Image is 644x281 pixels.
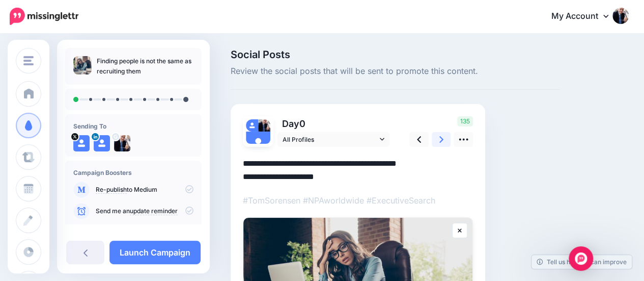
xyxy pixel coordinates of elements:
[73,56,92,74] img: 255c6c9076dfde2d800790097e3849b1_thumb.jpg
[231,65,560,78] span: Review the social posts that will be sent to promote this content.
[531,255,632,269] a: Tell us how we can improve
[130,207,178,215] a: update reminder
[243,194,473,207] p: #TomSorensen #NPAworldwide #ExecutiveSearch
[457,116,473,126] span: 135
[569,246,593,271] div: Open Intercom Messenger
[10,8,78,25] img: Missinglettr
[283,134,377,145] span: All Profiles
[277,132,389,147] a: All Profiles
[73,169,193,176] h4: Campaign Boosters
[299,118,305,129] span: 0
[73,135,90,151] img: user_default_image.png
[96,186,127,194] a: Re-publish
[114,135,130,151] img: AFdZucrKEuoQCMYjgyhj5Nvq4Wg1Gm5Pd5lD_fzQnukju14-W6OjKy9yWzuPD6K2LwBRXXDYP722OAQWZHAgpMpKVg-YKO9py...
[97,56,193,76] p: Finding people is not the same as recruiting them
[277,116,391,131] p: Day
[231,49,560,60] span: Social Posts
[96,207,193,216] p: Send me an
[541,4,629,29] a: My Account
[246,119,258,132] img: user_default_image.png
[258,119,270,132] img: AFdZucrKEuoQCMYjgyhj5Nvq4Wg1Gm5Pd5lD_fzQnukju14-W6OjKy9yWzuPD6K2LwBRXXDYP722OAQWZHAgpMpKVg-YKO9py...
[94,135,110,151] img: user_default_image.png
[73,122,193,130] h4: Sending To
[23,56,34,65] img: menu.png
[246,132,270,156] img: user_default_image.png
[96,185,193,194] p: to Medium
